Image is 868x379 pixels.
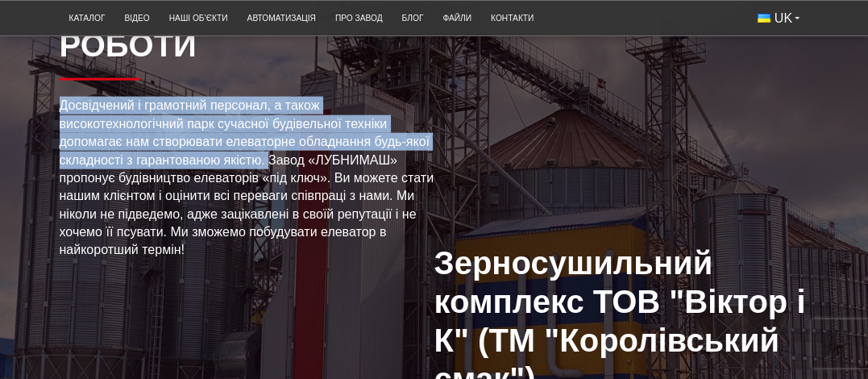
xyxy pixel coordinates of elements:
[481,5,543,31] a: Контакти
[748,5,809,32] button: UK
[392,5,434,31] a: Блог
[326,5,392,31] a: Про завод
[60,26,434,81] h2: Роботи
[60,98,434,256] span: Досвідчений і грамотний персонал, а також високотехнологічний парк сучасної будівельної техніки д...
[433,5,481,31] a: Файли
[114,5,159,31] a: Відео
[775,10,792,27] span: UK
[160,5,238,31] a: Наші об’єкти
[238,5,326,31] a: Автоматизація
[60,5,115,31] a: Каталог
[758,14,770,23] img: Українська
